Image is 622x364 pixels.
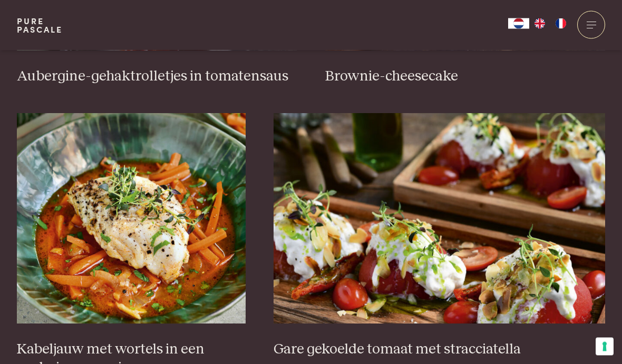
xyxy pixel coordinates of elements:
[550,18,571,29] a: FR
[17,17,63,34] a: PurePascale
[17,68,297,86] h3: Aubergine-gehaktrolletjes in tomatensaus
[325,68,606,86] h3: Brownie-cheesecake
[274,114,605,359] a: Gare gekoelde tomaat met stracciatella Gare gekoelde tomaat met stracciatella
[508,18,571,29] aside: Language selected: Nederlands
[529,18,571,29] ul: Language list
[508,18,529,29] a: NL
[17,114,246,324] img: Kabeljauw met wortels in een gochujang-soepje
[508,18,529,29] div: Language
[596,338,614,356] button: Uw voorkeuren voor toestemming voor trackingtechnologieën
[274,341,605,359] h3: Gare gekoelde tomaat met stracciatella
[274,114,605,324] img: Gare gekoelde tomaat met stracciatella
[529,18,550,29] a: EN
